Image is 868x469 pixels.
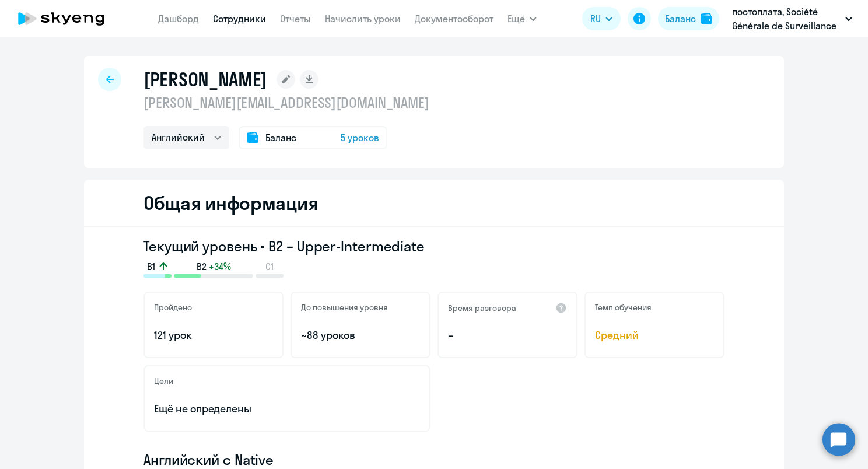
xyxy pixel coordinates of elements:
[197,260,206,273] span: B2
[658,7,719,30] button: Балансbalance
[590,12,601,26] span: RU
[280,13,311,24] a: Отчеты
[415,13,494,24] a: Документооборот
[143,450,274,469] span: Английский с Native
[158,13,199,24] a: Дашборд
[732,5,841,33] p: постоплата, Société Générale de Surveillance (SGS Rus)/СЖС Россия
[448,303,516,313] h5: Время разговора
[595,328,714,343] span: Средний
[665,12,696,26] div: Баланс
[143,191,318,215] h2: Общая информация
[726,5,858,33] button: постоплата, Société Générale de Surveillance (SGS Rus)/СЖС Россия
[143,68,267,91] h1: [PERSON_NAME]
[154,302,192,313] h5: Пройдено
[143,237,724,256] h3: Текущий уровень • B2 – Upper-Intermediate
[154,328,273,343] p: 121 урок
[701,13,712,24] img: balance
[448,328,567,343] p: –
[595,302,652,313] h5: Темп обучения
[154,401,420,416] p: Ещё не определены
[301,302,388,313] h5: До повышения уровня
[582,7,621,30] button: RU
[209,260,231,273] span: +34%
[265,260,274,273] span: C1
[143,93,429,112] p: [PERSON_NAME][EMAIL_ADDRESS][DOMAIN_NAME]
[341,131,379,145] span: 5 уроков
[325,13,401,24] a: Начислить уроки
[154,376,173,386] h5: Цели
[265,131,296,145] span: Баланс
[301,328,420,343] p: ~88 уроков
[213,13,266,24] a: Сотрудники
[508,7,537,30] button: Ещё
[147,260,155,273] span: B1
[508,12,525,26] span: Ещё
